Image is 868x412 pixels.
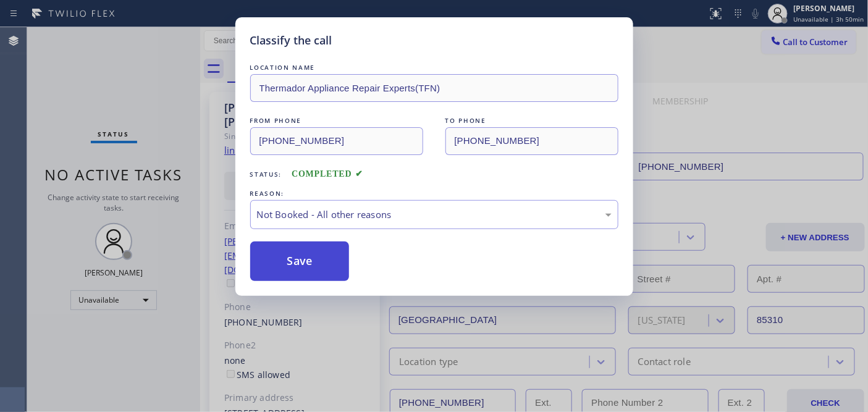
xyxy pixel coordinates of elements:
input: From phone [250,127,423,155]
div: Not Booked - All other reasons [257,208,612,222]
div: TO PHONE [445,114,618,127]
span: Status: [250,170,282,179]
div: FROM PHONE [250,114,423,127]
span: COMPLETED [292,169,363,179]
button: Save [250,242,350,281]
div: LOCATION NAME [250,61,618,74]
input: To phone [445,127,618,155]
h5: Classify the call [250,32,332,49]
div: REASON: [250,187,618,200]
